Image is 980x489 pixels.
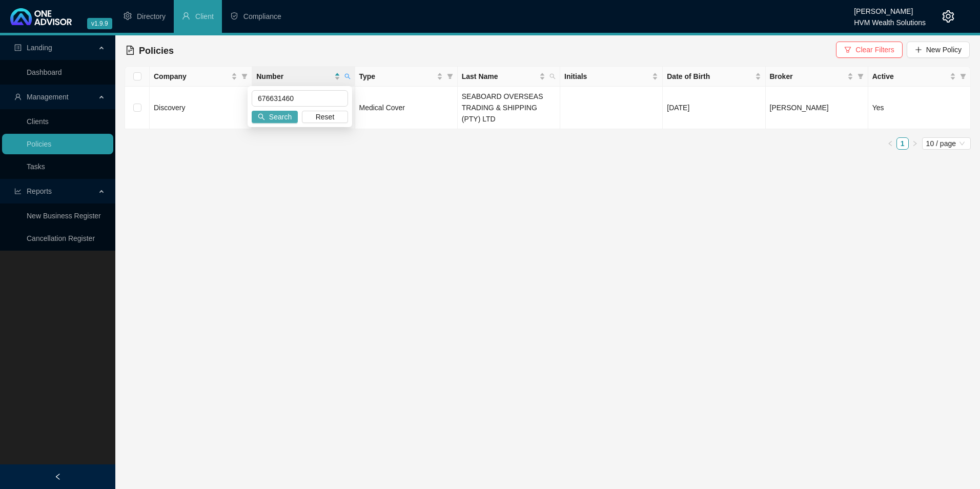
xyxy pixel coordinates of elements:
[854,3,926,14] div: [PERSON_NAME]
[139,46,174,56] span: Policies
[359,104,405,112] span: Medical Cover
[549,73,556,79] span: search
[447,73,453,79] span: filter
[154,71,229,82] span: Company
[855,69,866,84] span: filter
[462,71,537,82] span: Last Name
[844,46,851,53] span: filter
[854,14,926,25] div: HVM Wealth Solutions
[564,71,650,82] span: Initials
[907,42,970,58] button: New Policy
[667,71,752,82] span: Date of Birth
[126,46,135,55] span: file-text
[909,137,921,150] li: Next Page
[922,137,971,150] div: Page Size
[302,111,348,123] button: Reset
[926,138,967,149] span: 10 / page
[887,140,893,147] span: left
[195,12,214,21] span: Client
[252,111,298,123] button: Search
[27,117,49,126] a: Clients
[150,67,252,87] th: Company
[884,137,896,150] li: Previous Page
[27,68,62,76] a: Dashboard
[154,104,185,112] span: Discovery
[27,162,45,171] a: Tasks
[14,44,22,51] span: profile
[942,10,954,23] span: setting
[27,212,101,220] a: New Business Register
[958,69,968,84] span: filter
[316,111,335,123] span: Reset
[14,93,22,100] span: user
[355,67,458,87] th: Type
[770,104,829,112] span: [PERSON_NAME]
[458,67,560,87] th: Last Name
[770,71,845,82] span: Broker
[458,87,560,129] td: SEABOARD OVERSEAS TRADING & SHIPPING (PTY) LTD
[124,12,132,20] span: setting
[27,140,51,148] a: Policies
[27,187,52,195] span: Reports
[230,12,238,20] span: safety
[87,18,112,29] span: v1.9.9
[10,8,72,25] img: 2df55531c6924b55f21c4cf5d4484680-logo-light.svg
[252,90,348,107] input: Search Number
[256,71,332,82] span: Number
[182,12,190,20] span: user
[857,73,864,79] span: filter
[663,67,765,87] th: Date of Birth
[137,12,166,21] span: Directory
[342,69,353,84] span: search
[27,234,95,242] a: Cancellation Register
[14,188,22,195] span: line-chart
[239,69,250,84] span: filter
[445,69,455,84] span: filter
[560,67,663,87] th: Initials
[884,137,896,150] button: left
[27,93,69,101] span: Management
[868,87,971,129] td: Yes
[663,87,765,129] td: [DATE]
[897,138,908,149] a: 1
[868,67,971,87] th: Active
[926,44,962,55] span: New Policy
[912,140,918,147] span: right
[241,73,248,79] span: filter
[359,71,435,82] span: Type
[269,111,292,123] span: Search
[909,137,921,150] button: right
[836,42,902,58] button: Clear Filters
[344,73,351,79] span: search
[855,44,894,55] span: Clear Filters
[896,137,909,150] li: 1
[54,473,62,480] span: left
[547,69,558,84] span: search
[872,71,948,82] span: Active
[960,73,966,79] span: filter
[243,12,281,21] span: Compliance
[258,113,265,120] span: search
[915,46,922,53] span: plus
[27,44,52,52] span: Landing
[766,67,868,87] th: Broker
